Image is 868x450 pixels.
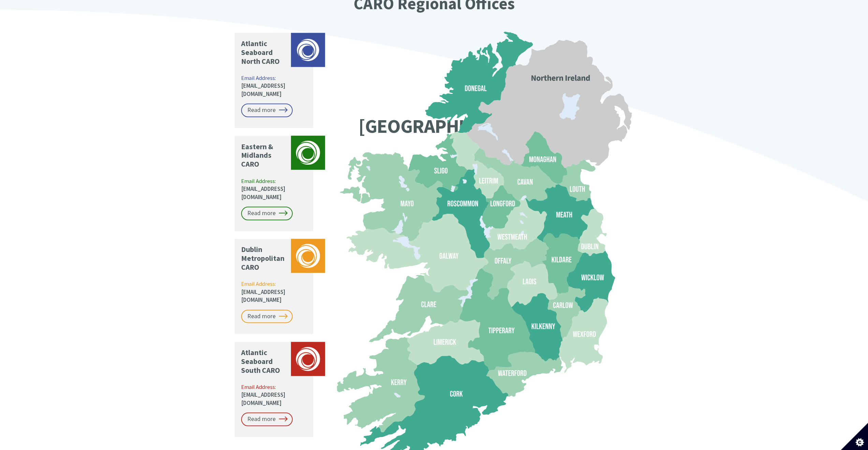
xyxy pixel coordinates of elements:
[241,207,293,220] a: Read more
[241,177,308,201] p: Email Address:
[841,423,868,450] button: Set cookie preferences
[241,348,288,375] p: Atlantic Seaboard South CARO
[241,103,293,117] a: Read more
[241,142,288,169] p: Eastern & Midlands CARO
[241,288,285,304] a: [EMAIL_ADDRESS][DOMAIN_NAME]
[241,412,293,426] a: Read more
[241,39,288,66] p: Atlantic Seaboard North CARO
[241,391,285,407] a: [EMAIL_ADDRESS][DOMAIN_NAME]
[241,383,308,407] p: Email Address:
[241,280,308,304] p: Email Address:
[241,185,285,201] a: [EMAIL_ADDRESS][DOMAIN_NAME]
[241,310,293,323] a: Read more
[241,245,288,272] p: Dublin Metropolitan CARO
[241,82,285,98] a: [EMAIL_ADDRESS][DOMAIN_NAME]
[358,114,533,138] text: [GEOGRAPHIC_DATA]
[241,74,308,98] p: Email Address:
